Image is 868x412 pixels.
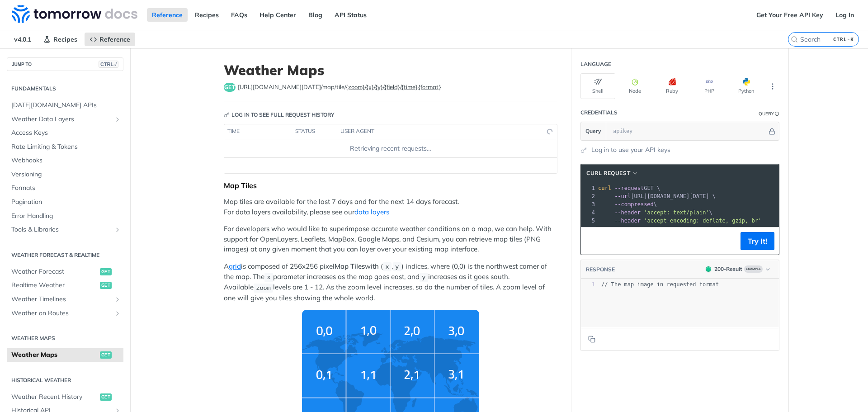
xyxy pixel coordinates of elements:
span: [URL][DOMAIN_NAME][DATE] \ [598,193,716,199]
button: Try It! [741,232,774,250]
span: zoom [256,284,270,291]
div: Query [759,110,774,117]
a: Weather Recent Historyget [7,390,123,404]
span: // The map image in requested format [601,281,719,288]
span: Webhooks [11,156,121,165]
span: Weather on Routes [11,309,112,318]
span: Access Keys [11,128,121,137]
span: Pagination [11,198,121,207]
div: 1 [581,184,596,192]
div: Map Tiles [224,181,557,190]
strong: Map Tiles [335,262,365,270]
a: Reference [147,8,188,22]
a: Blog [303,8,327,22]
button: Python [729,73,764,99]
label: {format} [418,83,441,90]
div: 4 [581,208,596,217]
button: Show subpages for Weather Timelines [114,296,121,303]
span: Reference [99,35,130,43]
a: API Status [330,8,372,22]
button: JUMP TOCTRL-/ [7,57,123,71]
a: Versioning [7,168,123,181]
th: status [292,124,337,139]
span: Recipes [53,35,77,43]
h2: Weather Maps [7,334,123,342]
span: 'accept-encoding: deflate, gzip, br' [644,218,761,224]
a: Weather Mapsget [7,348,123,362]
button: 200200-ResultExample [701,265,774,274]
button: cURL Request [583,169,642,178]
button: Show subpages for Tools & Libraries [114,226,121,233]
span: https://api.tomorrow.io/v4/map/tile/{zoom}/{x}/{y}/{field}/{time}.{format} [238,83,441,92]
span: --url [614,193,631,199]
svg: Search [791,36,798,43]
span: get [100,393,112,401]
a: Weather on RoutesShow subpages for Weather on Routes [7,307,123,320]
span: get [224,83,236,92]
a: Recipes [190,8,224,22]
span: 'accept: text/plain' [644,209,709,216]
a: data layers [354,208,389,216]
p: For developers who would like to superimpose accurate weather conditions on a map, we can help. W... [224,224,557,255]
span: Weather Forecast [11,267,98,276]
h2: Historical Weather [7,376,123,384]
span: \ [598,209,712,216]
button: Node [618,73,652,99]
span: y [422,274,425,281]
span: get [100,268,112,275]
a: FAQs [226,8,252,22]
span: get [100,351,112,359]
button: More Languages [766,80,779,93]
div: Retrieving recent requests… [228,144,553,153]
button: Copy to clipboard [585,332,598,346]
a: Pagination [7,195,123,209]
svg: Key [224,112,229,118]
span: Example [744,265,763,273]
button: Ruby [655,73,689,99]
span: --request [614,185,644,191]
span: Versioning [11,170,121,179]
span: --header [614,209,641,216]
span: Realtime Weather [11,281,98,290]
label: {zoom} [346,83,365,90]
a: grid [229,262,241,270]
a: Error Handling [7,209,123,223]
a: Weather Data LayersShow subpages for Weather Data Layers [7,113,123,126]
a: Access Keys [7,126,123,140]
a: Log In [830,8,859,22]
div: 1 [581,281,595,289]
img: Tomorrow.io Weather API Docs [12,5,137,23]
span: x [385,264,389,270]
a: Weather TimelinesShow subpages for Weather Timelines [7,293,123,306]
span: Weather Timelines [11,295,112,304]
div: 2 [581,192,596,200]
a: Reference [85,33,135,46]
kbd: CTRL-K [831,35,856,44]
span: v4.0.1 [9,33,36,46]
a: Tools & LibrariesShow subpages for Tools & Libraries [7,223,123,237]
div: 3 [581,200,596,208]
a: Realtime Weatherget [7,279,123,292]
span: x [267,274,270,281]
span: curl [598,185,611,191]
button: Shell [580,73,615,99]
label: {x} [366,83,374,90]
svg: More ellipsis [769,82,777,90]
input: apikey [609,122,767,140]
a: Rate Limiting & Tokens [7,140,123,154]
span: get [100,282,112,289]
div: Log in to see full request history [224,111,335,119]
button: PHP [692,73,726,99]
i: Information [775,112,779,116]
p: A is composed of 256x256 pixel with ( , ) indices, where (0,0) is the northwest corner of the map... [224,261,557,303]
h1: Weather Maps [224,62,557,78]
a: Recipes [38,33,82,46]
th: time [224,124,292,139]
span: GET \ [598,185,660,191]
span: Formats [11,184,121,193]
span: Weather Maps [11,350,98,360]
th: user agent [337,124,539,139]
span: Weather Recent History [11,393,98,402]
span: \ [598,201,657,208]
span: Error Handling [11,212,121,221]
